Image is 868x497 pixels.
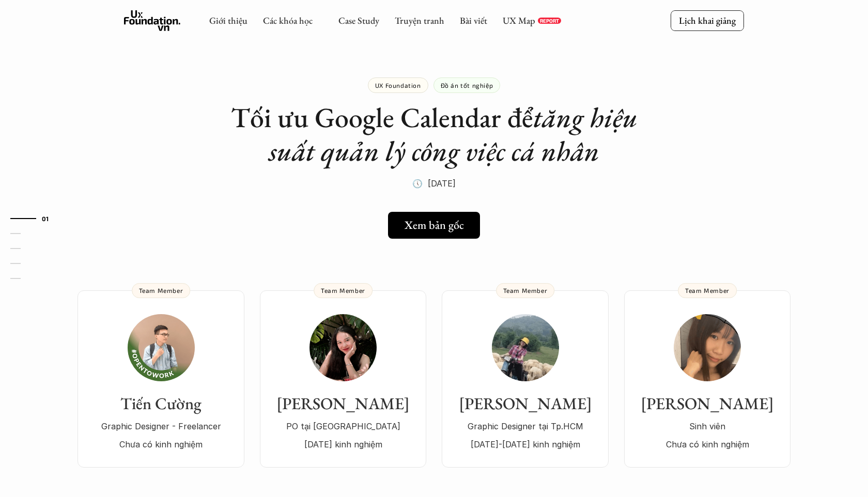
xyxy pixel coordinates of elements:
[671,10,744,30] a: Lịch khai giảng
[442,290,609,468] a: [PERSON_NAME]Graphic Designer tại Tp.HCM[DATE]-[DATE] kinh nghiệmTeam Member
[88,394,234,413] h3: Tiến Cường
[395,14,444,26] a: Truyện tranh
[685,287,730,294] p: Team Member
[441,82,493,89] p: Đồ án tốt nghiệp
[270,418,416,434] p: PO tại [GEOGRAPHIC_DATA]
[634,437,780,452] p: Chưa có kinh nghiệm
[634,394,780,413] h3: [PERSON_NAME]
[139,287,183,294] p: Team Member
[88,437,234,452] p: Chưa có kinh nghiệm
[78,290,244,468] a: Tiến CườngGraphic Designer - FreelancerChưa có kinh nghiệmTeam Member
[679,14,736,26] p: Lịch khai giảng
[452,394,598,413] h3: [PERSON_NAME]
[321,287,365,294] p: Team Member
[88,418,234,434] p: Graphic Designer - Freelancer
[405,219,464,232] h5: Xem bản gốc
[503,14,535,26] a: UX Map
[375,82,421,89] p: UX Foundation
[42,215,49,222] strong: 01
[388,212,480,239] a: Xem bản gốc
[263,14,313,26] a: Các khóa học
[452,437,598,452] p: [DATE]-[DATE] kinh nghiệm
[209,14,247,26] a: Giới thiệu
[452,418,598,434] p: Graphic Designer tại Tp.HCM
[412,176,456,191] p: 🕔 [DATE]
[10,212,59,225] a: 01
[260,290,426,468] a: [PERSON_NAME]PO tại [GEOGRAPHIC_DATA][DATE] kinh nghiệmTeam Member
[338,14,379,26] a: Case Study
[269,99,644,169] em: tăng hiệu suất quản lý công việc cá nhân
[634,418,780,434] p: Sinh viên
[460,14,487,26] a: Bài viết
[503,287,548,294] p: Team Member
[270,394,416,413] h3: [PERSON_NAME]
[540,18,559,24] p: REPORT
[270,437,416,452] p: [DATE] kinh nghiệm
[227,101,641,168] h1: Tối ưu Google Calendar để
